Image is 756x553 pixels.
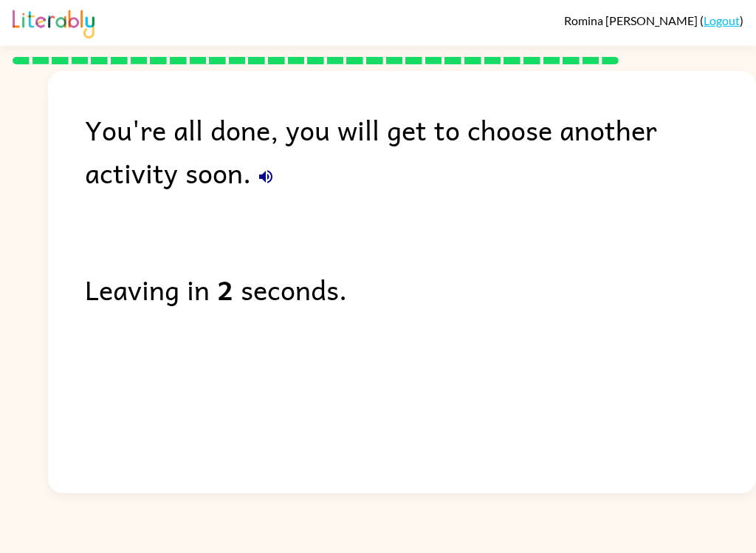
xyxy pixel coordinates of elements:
[85,268,756,311] div: Leaving in seconds.
[217,268,233,311] b: 2
[13,6,94,38] img: Literably
[85,108,756,194] div: You're all done, you will get to choose another activity soon.
[564,13,700,27] span: Romina [PERSON_NAME]
[704,13,740,27] a: Logout
[564,13,743,27] div: ( )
